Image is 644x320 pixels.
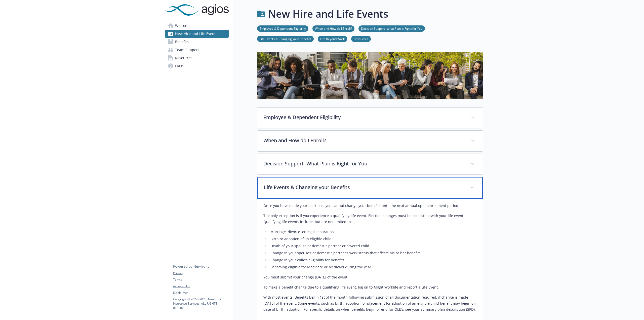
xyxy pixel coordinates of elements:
span: Welcome [175,22,190,30]
h1: New Hire and Life Events [268,6,388,21]
a: Team Support [165,46,229,54]
a: Life Beyond Work [318,36,347,41]
p: Decision Support- What Plan is Right for You [263,160,465,167]
div: Decision Support- What Plan is Right for You [257,154,483,174]
span: Resources [175,54,192,62]
span: FAQs [175,62,184,70]
a: Welcome [165,22,229,30]
a: Life Events & Changing your Benefits [257,36,314,41]
a: Decision Support- What Plan is Right for You [358,26,425,31]
div: When and How do I Enroll? [257,131,483,151]
a: Resources [351,36,371,41]
li: Marriage, divorce, or legal separation. [269,229,477,235]
a: Resources [165,54,229,62]
a: Disclaimer [173,291,228,295]
li: Change in your spouse’s or domestic partner’s work status that affects his or her benefits. [269,250,477,256]
p: You must submit your change [DATE] of the event. [263,274,477,280]
a: Employee & Dependent Eligibility [257,26,308,31]
a: New Hire and Life Events [165,30,229,38]
li: Birth or adoption of an eligible child. [269,236,477,242]
p: Once you have made your elections, you cannot change your benefits until the next annual open enr... [263,203,477,209]
li: Death of your spouse or domestic partner or covered child. [269,243,477,249]
li: Becoming eligible for Medicare or Medicaid during the year [269,264,477,270]
a: Benefits [165,38,229,46]
a: Accessibility [173,284,228,289]
span: New Hire and Life Events [175,30,217,38]
p: Copyright © 2024 - 2025 , Newfront Insurance Services, ALL RIGHTS RESERVED [173,297,228,310]
a: FAQs [165,62,229,70]
p: With most events, Benefits begin 1st of the month following submission of all documentation requi... [263,294,477,312]
div: Employee & Dependent Eligibility [257,108,483,128]
a: Privacy [173,271,228,275]
span: Benefits [175,38,189,46]
p: To make a benefit change due to a qualifying life event, log on to Alight Worklife and report a L... [263,284,477,290]
p: Life Events & Changing your Benefits [264,184,464,191]
li: Change in your child’s eligibility for benefits. [269,257,477,263]
p: Employee & Dependent Eligibility [263,114,465,121]
p: The only exception is if you experience a qualifying life event. Election changes must be consist... [263,213,477,225]
img: new hire page banner [257,52,483,99]
p: When and How do I Enroll? [263,137,465,144]
span: Team Support [175,46,199,54]
a: When and How do I Enroll? [312,26,354,31]
div: Life Events & Changing your Benefits [257,177,483,199]
a: Terms [173,277,228,282]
